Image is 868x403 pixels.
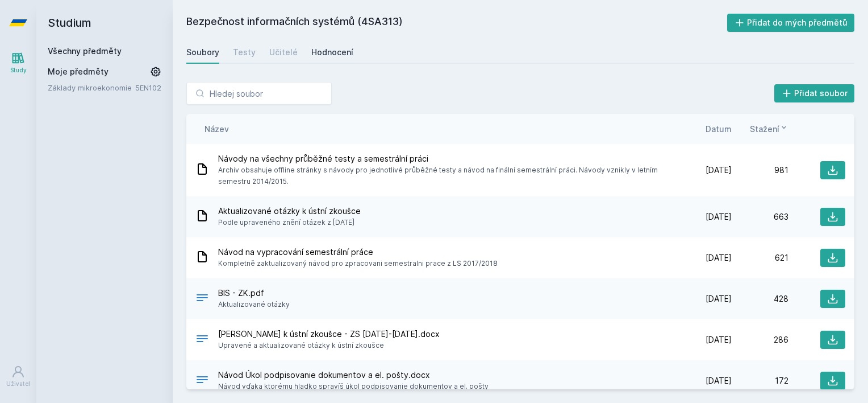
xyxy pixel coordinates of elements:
[10,66,27,75] div: Study
[311,41,353,64] a: Hodnocení
[218,258,498,269] span: Kompletně zaktualizovaný návod pro zpracovani semestralni prace z LS 2017/2018
[732,165,788,176] div: 981
[2,359,34,394] a: Uživatel
[205,123,229,135] button: Název
[218,246,498,258] span: Návod na vypracování semestrální práce
[311,47,353,58] div: Hodnocení
[706,123,732,135] button: Datum
[186,47,219,58] div: Soubory
[218,381,489,392] span: Návod vďaka ktorému hladko spravíš úkol podpisovanie dokumentov a el. pošty
[732,334,788,346] div: 286
[2,46,34,80] a: Study
[750,123,779,135] span: Stažení
[218,299,290,310] span: Aktualizované otázky
[135,83,161,92] a: 5EN102
[706,252,732,264] span: [DATE]
[48,82,135,93] a: Základy mikroekonomie
[269,47,298,58] div: Učitelé
[727,14,855,32] button: Přidat do mých předmětů
[48,66,108,77] span: Moje předměty
[6,380,30,388] div: Uživatel
[269,41,298,64] a: Učitelé
[732,375,788,386] div: 172
[218,369,489,381] span: Návod Úkol podpisovanie dokumentov a el. pošty.docx
[706,375,732,386] span: [DATE]
[774,84,855,102] button: Přidat soubor
[195,291,209,307] div: PDF
[48,46,122,56] a: Všechny předměty
[218,153,670,165] span: Návody na všechny průběžné testy a semestrální práci
[706,165,732,176] span: [DATE]
[706,293,732,305] span: [DATE]
[233,47,256,58] div: Testy
[218,287,290,299] span: BIS - ZK.pdf
[218,205,361,217] span: Aktualizované otázky k ústní zkoušce
[195,373,209,389] div: DOCX
[218,217,361,228] span: Podle upraveného znění otázek z [DATE]
[732,211,788,223] div: 663
[706,334,732,346] span: [DATE]
[732,293,788,305] div: 428
[186,82,332,105] input: Hledej soubor
[233,41,256,64] a: Testy
[750,123,788,135] button: Stažení
[218,328,440,340] span: [PERSON_NAME] k ústní zkoušce - ZS [DATE]-[DATE].docx
[732,252,788,264] div: 621
[706,211,732,223] span: [DATE]
[186,14,727,32] h2: Bezpečnost informačních systémů (4SA313)
[186,41,219,64] a: Soubory
[195,332,209,348] div: DOCX
[218,165,670,187] span: Archiv obsahuje offline stránky s návody pro jednotlivé průběžné testy a návod na finální semestr...
[218,340,440,351] span: Upravené a aktualizované otázky k ústní zkoušce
